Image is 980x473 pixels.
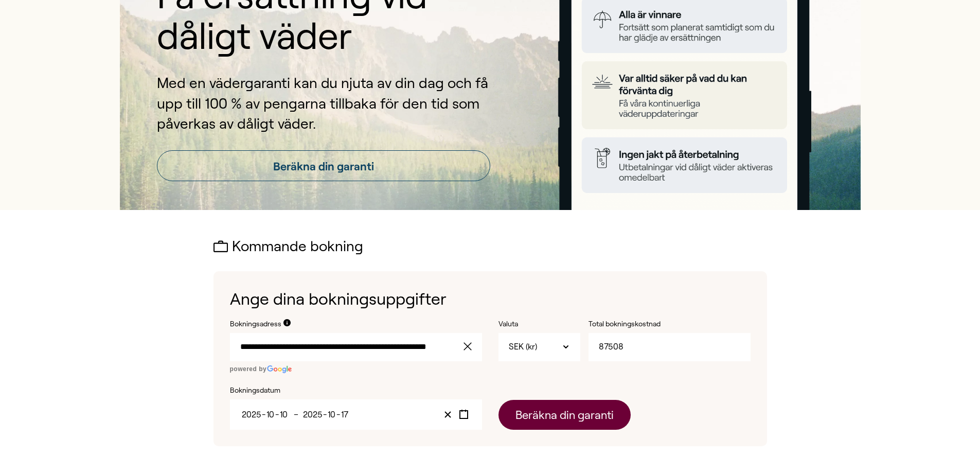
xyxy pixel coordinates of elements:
span: - [262,410,266,419]
button: clear value [460,333,482,361]
input: Total bokningskostnad [589,333,751,361]
button: Beräkna din garanti [498,400,631,430]
span: - [336,410,341,419]
input: Day [341,410,349,419]
h1: Ange dina bokningsuppgifter [230,288,751,311]
span: – [294,410,301,419]
span: - [275,410,279,419]
input: Day [279,410,289,419]
span: - [323,410,327,419]
input: Year [241,410,262,419]
p: Med en vädergaranti kan du njuta av din dag och få upp till 100 % av pengarna tillbaka för den ti... [157,73,490,134]
input: Month [327,410,336,419]
button: Clear value [440,408,456,422]
label: Valuta [498,319,580,329]
input: Year [302,410,323,419]
button: Toggle calendar [456,408,472,422]
input: Month [266,410,275,419]
label: Total bokningskostnad [589,319,691,329]
h2: Kommande bokning [213,239,767,255]
img: Google logo [266,365,292,373]
label: Bokningsdatum [230,386,482,396]
span: powered by [230,365,267,373]
a: Beräkna din garanti [157,150,490,181]
label: Bokningsadress [230,319,281,329]
span: SEK (kr) [509,341,537,353]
